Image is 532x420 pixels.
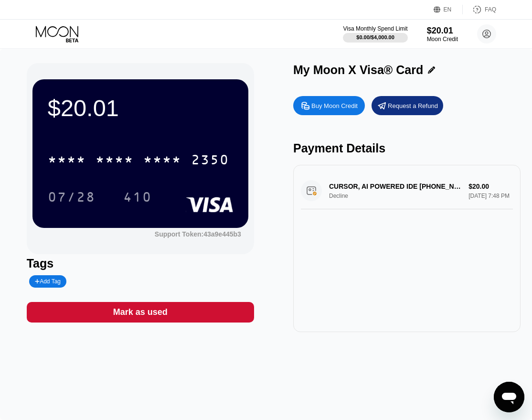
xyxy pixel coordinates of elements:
[311,102,358,110] div: Buy Moon Credit
[48,95,233,121] div: $20.01
[155,230,241,238] div: Support Token: 43a9e445b3
[427,26,458,43] div: $20.01Moon Credit
[293,63,423,77] div: My Moon X Visa® Card
[29,275,66,288] div: Add Tag
[388,102,438,110] div: Request a Refund
[343,25,407,32] div: Visa Monthly Spend Limit
[27,257,254,270] div: Tags
[427,26,458,36] div: $20.01
[123,191,152,206] div: 410
[463,5,496,14] div: FAQ
[35,278,61,285] div: Add Tag
[113,307,168,318] div: Mark as used
[356,34,394,40] div: $0.00 / $4,000.00
[444,6,452,13] div: EN
[116,185,159,209] div: 410
[434,5,463,14] div: EN
[427,36,458,43] div: Moon Credit
[293,96,365,115] div: Buy Moon Credit
[485,6,496,13] div: FAQ
[293,141,521,155] div: Payment Details
[48,191,96,206] div: 07/28
[155,230,241,238] div: Support Token:43a9e445b3
[191,153,229,169] div: 2350
[372,96,443,115] div: Request a Refund
[343,25,407,43] div: Visa Monthly Spend Limit$0.00/$4,000.00
[41,185,103,209] div: 07/28
[494,382,524,412] iframe: Кнопка запуска окна обмена сообщениями
[27,302,254,323] div: Mark as used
